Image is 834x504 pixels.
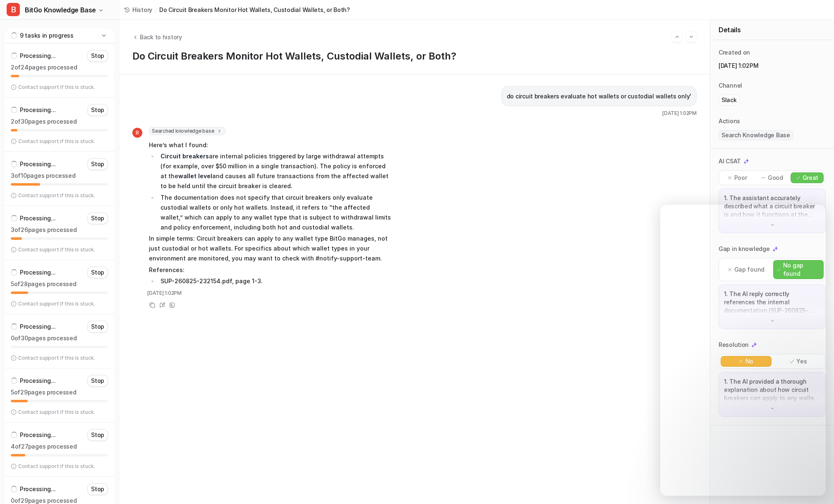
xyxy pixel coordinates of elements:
span: [DATE] 1:02PM [662,110,697,117]
a: History [124,5,152,14]
p: Processing... [20,322,55,331]
p: 1. The assistant accurately described what a circuit breaker is and how it functions at the walle... [724,194,820,219]
p: Contact support if this is stuck. [18,355,95,361]
p: Here’s what I found: [149,140,391,150]
span: Back to history [140,33,182,41]
p: Processing... [20,106,55,114]
p: Processing... [20,214,55,222]
span: Searched knowledge base [149,127,225,135]
span: Search Knowledge Base [719,130,793,140]
p: 2 of 30 pages processed [11,117,108,126]
span: Do Circuit Breakers Monitor Hot Wallets, Custodial Wallets, or Both? [159,5,350,14]
p: Channel [719,81,742,90]
p: 0 of 30 pages processed [11,334,108,342]
p: Stop [91,377,104,385]
p: 4 of 27 pages processed [11,442,108,451]
button: Stop [87,321,108,332]
p: Contact support if this is stuck. [18,246,95,253]
span: B [7,3,20,16]
p: Great [803,174,819,182]
p: Contact support if this is stuck. [18,409,95,416]
h1: Do Circuit Breakers Monitor Hot Wallets, Custodial Wallets, or Both? [132,50,697,62]
div: Details [710,20,834,40]
p: [DATE] 1:02PM [719,62,826,70]
button: Stop [87,213,108,224]
span: / [155,5,157,14]
p: Contact support if this is stuck. [18,463,95,470]
p: The documentation does not specify that circuit breakers only evaluate custodial wallets or only ... [161,193,391,232]
p: Stop [91,431,104,439]
p: Stop [91,106,104,114]
p: Processing... [20,431,55,439]
p: 5 of 29 pages processed [11,388,108,397]
p: Processing... [20,268,55,277]
p: Contact support if this is stuck. [18,84,95,91]
span: [DATE] 1:02PM [147,289,182,297]
p: Stop [91,268,104,277]
strong: wallet level [178,172,212,179]
li: SUP-260825-232154.pdf, page 1-3. [158,276,391,286]
p: Stop [91,322,104,331]
p: Stop [91,160,104,168]
p: References: [149,265,391,275]
p: are internal policies triggered by large withdrawal attempts (for example, over $50 million in a ... [161,151,391,191]
p: Slack [721,96,737,104]
p: Stop [91,214,104,222]
button: Stop [87,375,108,387]
p: Stop [91,485,104,493]
img: Next session [688,33,694,41]
p: In simple terms: Circuit breakers can apply to any wallet type BitGo manages, not just custodial ... [149,234,391,263]
p: Contact support if this is stuck. [18,301,95,307]
p: do circuit breakers evaluate hot wallets or custodial wallets only' [507,91,691,101]
button: Stop [87,429,108,441]
p: Actions [719,117,740,125]
p: Contact support if this is stuck. [18,192,95,199]
span: History [132,5,152,14]
button: Go to next session [686,31,697,42]
p: Contact support if this is stuck. [18,138,95,145]
strong: Circuit breakers [161,153,209,160]
p: Processing... [20,160,55,168]
button: Stop [87,104,108,116]
span: BitGo Knowledge Base [25,4,96,16]
button: Stop [87,158,108,170]
a: Chat [3,25,115,36]
p: 9 tasks in progress [20,31,74,40]
span: B [132,128,142,138]
p: Processing... [20,377,55,385]
p: Poor [734,174,747,182]
button: Go to previous session [672,31,683,42]
button: Stop [87,50,108,62]
p: Processing... [20,485,55,493]
button: Stop [87,483,108,495]
p: 2 of 24 pages processed [11,63,108,72]
button: Stop [87,267,108,278]
p: AI CSAT [719,157,741,165]
p: Created on [719,48,750,57]
p: Processing... [20,52,55,60]
iframe: Intercom live chat [660,205,826,496]
p: 5 of 28 pages processed [11,280,108,288]
p: 3 of 26 pages processed [11,226,108,234]
p: 3 of 10 pages processed [11,172,108,180]
button: Back to history [132,33,182,41]
p: Stop [91,52,104,60]
img: Previous session [674,33,680,41]
p: Good [768,174,783,182]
